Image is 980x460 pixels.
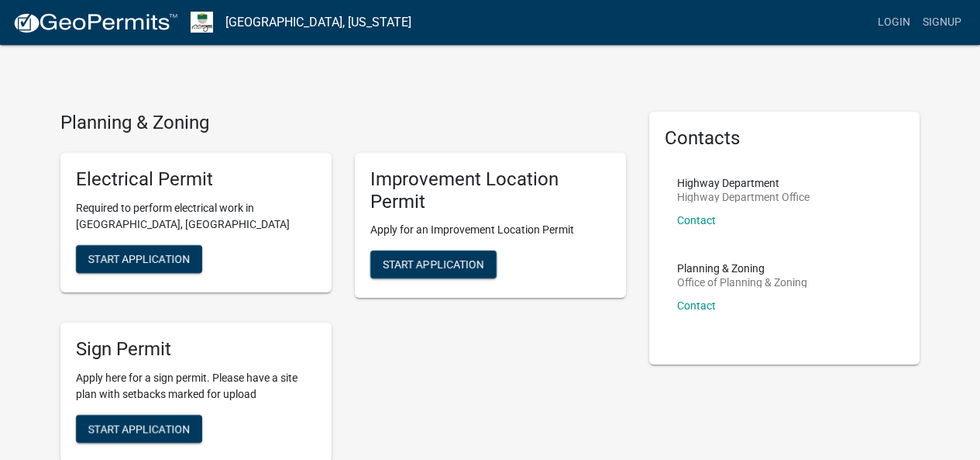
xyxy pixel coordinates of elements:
[370,168,610,213] h5: Improvement Location Permit
[76,200,316,233] p: Required to perform electrical work in [GEOGRAPHIC_DATA], [GEOGRAPHIC_DATA]
[76,168,316,191] h5: Electrical Permit
[677,178,810,188] p: Highway Department
[677,277,807,288] p: Office of Planning & Zoning
[665,127,905,150] h5: Contacts
[76,245,202,273] button: Start Application
[76,370,316,403] p: Apply here for a sign permit. Please have a site plan with setbacks marked for upload
[677,192,810,202] p: Highway Department Office
[370,222,610,238] p: Apply for an Improvement Location Permit
[677,263,807,274] p: Planning & Zoning
[225,9,411,36] a: [GEOGRAPHIC_DATA], [US_STATE]
[60,112,626,134] h4: Planning & Zoning
[383,258,484,271] span: Start Application
[76,415,202,443] button: Start Application
[76,338,316,361] h5: Sign Permit
[370,251,497,278] button: Start Application
[191,12,213,33] img: Morgan County, Indiana
[677,214,716,227] a: Contact
[88,423,190,435] span: Start Application
[677,299,716,312] a: Contact
[88,252,190,265] span: Start Application
[916,8,968,37] a: Signup
[872,8,916,37] a: Login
